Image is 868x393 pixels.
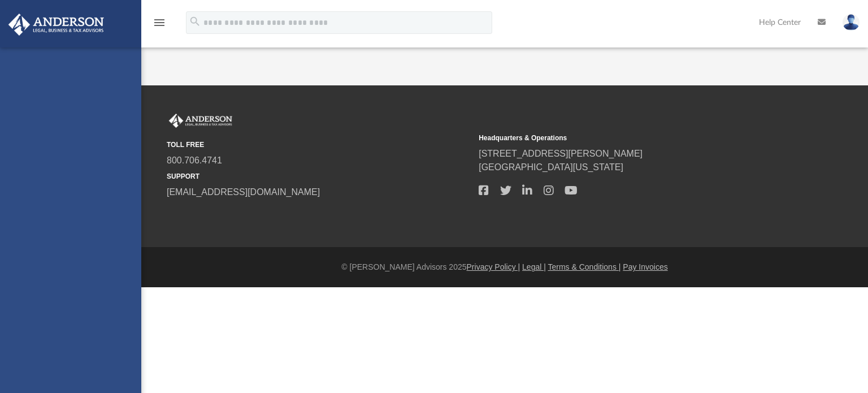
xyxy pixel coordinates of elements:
a: menu [153,21,166,29]
a: [EMAIL_ADDRESS][DOMAIN_NAME] [167,187,320,197]
small: TOLL FREE [167,140,471,150]
img: Anderson Advisors Platinum Portal [167,114,235,128]
img: Anderson Advisors Platinum Portal [5,14,107,36]
a: [GEOGRAPHIC_DATA][US_STATE] [479,162,623,172]
a: 800.706.4741 [167,156,222,165]
a: Terms & Conditions | [548,262,621,271]
a: Privacy Policy | [467,262,520,271]
i: search [189,15,201,28]
small: Headquarters & Operations [479,133,783,143]
div: © [PERSON_NAME] Advisors 2025 [141,261,868,273]
a: Pay Invoices [623,262,667,271]
small: SUPPORT [167,171,471,182]
img: User Pic [843,14,860,31]
i: menu [153,16,166,29]
a: Legal | [522,262,546,271]
a: [STREET_ADDRESS][PERSON_NAME] [479,149,643,158]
